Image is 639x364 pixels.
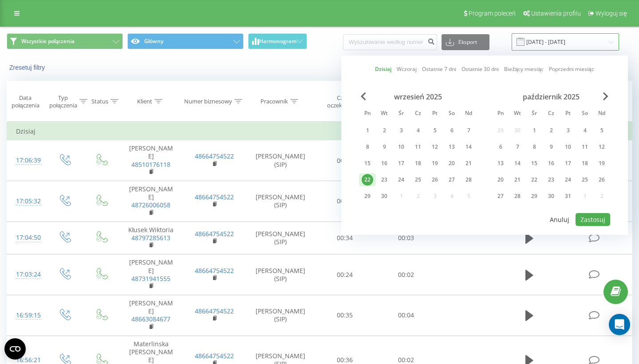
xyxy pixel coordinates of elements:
[195,307,234,315] a: 48664754522
[529,125,540,136] div: 1
[362,190,373,202] div: 29
[593,140,610,154] div: ndz 12 paź 2025
[463,141,474,153] div: 14
[131,160,170,169] a: 48510176118
[393,124,410,137] div: śr 3 wrz 2025
[361,92,366,100] span: Previous Month
[495,174,506,186] div: 20
[529,141,540,153] div: 8
[543,124,560,137] div: czw 2 paź 2025
[49,94,77,109] div: Typ połączenia
[529,174,540,186] div: 22
[492,140,509,154] div: pon 6 paź 2025
[378,107,391,121] abbr: wtorek
[609,314,630,335] div: Open Intercom Messenger
[460,140,477,154] div: ndz 14 wrz 2025
[16,266,37,283] div: 17:03:24
[131,274,170,283] a: 48731941555
[560,140,576,154] div: pt 10 paź 2025
[463,174,474,186] div: 28
[596,174,607,186] div: 26
[543,190,560,203] div: czw 30 paź 2025
[16,307,37,324] div: 16:59:15
[561,107,575,121] abbr: piątek
[376,124,393,137] div: wt 2 wrz 2025
[376,140,393,154] div: wt 9 wrz 2025
[446,174,458,186] div: 27
[375,65,391,73] a: Dzisiaj
[545,213,574,226] button: Anuluj
[560,190,576,203] div: pt 31 paź 2025
[443,140,460,154] div: sob 13 wrz 2025
[195,266,234,275] a: 48664754522
[544,107,558,121] abbr: czwartek
[246,222,315,254] td: [PERSON_NAME] (SIP)
[512,158,523,169] div: 14
[576,124,593,137] div: sob 4 paź 2025
[576,140,593,154] div: sob 11 paź 2025
[395,125,407,136] div: 3
[576,173,593,186] div: sob 25 paź 2025
[428,107,442,121] abbr: piątek
[509,173,526,186] div: wt 21 paź 2025
[315,254,376,295] td: 00:24
[562,125,574,136] div: 3
[260,98,288,105] div: Pracownik
[375,222,437,254] td: 00:03
[422,65,456,73] a: Ostatnie 7 dni
[426,124,443,137] div: pt 5 wrz 2025
[463,125,474,136] div: 7
[246,140,315,181] td: [PERSON_NAME] (SIP)
[16,193,37,210] div: 17:05:32
[119,140,183,181] td: [PERSON_NAME]
[443,157,460,170] div: sob 20 wrz 2025
[461,65,499,73] a: Ostatnie 30 dni
[315,295,376,336] td: 00:35
[596,158,607,169] div: 19
[512,141,523,153] div: 7
[195,352,234,360] a: 48664754522
[359,92,477,101] div: wrzesień 2025
[446,125,458,136] div: 6
[119,254,183,295] td: [PERSON_NAME]
[21,38,75,45] span: Wszystkie połączenia
[545,158,557,169] div: 16
[7,63,49,71] button: Zresetuj filtry
[526,157,543,170] div: śr 15 paź 2025
[593,157,610,170] div: ndz 19 paź 2025
[445,107,458,121] abbr: sobota
[395,158,407,169] div: 17
[509,140,526,154] div: wt 7 paź 2025
[579,174,591,186] div: 25
[560,173,576,186] div: pt 24 paź 2025
[579,125,591,136] div: 4
[376,173,393,186] div: wt 23 wrz 2025
[512,174,523,186] div: 21
[362,141,373,153] div: 8
[375,295,437,336] td: 00:04
[362,125,373,136] div: 1
[119,222,183,254] td: Kłusek Wiktoria
[543,157,560,170] div: czw 16 paź 2025
[562,190,574,202] div: 31
[429,141,441,153] div: 12
[460,157,477,170] div: ndz 21 wrz 2025
[395,141,407,153] div: 10
[495,190,506,202] div: 27
[426,157,443,170] div: pt 19 wrz 2025
[560,124,576,137] div: pt 3 paź 2025
[469,10,516,17] span: Program poleceń
[512,190,523,202] div: 28
[259,38,296,44] span: Harmonogram
[492,157,509,170] div: pon 13 paź 2025
[343,34,437,50] input: Wyszukiwanie według numeru
[131,233,170,242] a: 48797285613
[593,173,610,186] div: ndz 26 paź 2025
[412,141,424,153] div: 11
[426,173,443,186] div: pt 26 wrz 2025
[361,107,374,121] abbr: poniedziałek
[248,33,307,49] button: Harmonogram
[528,107,541,121] abbr: środa
[131,201,170,209] a: 48726006058
[460,173,477,186] div: ndz 28 wrz 2025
